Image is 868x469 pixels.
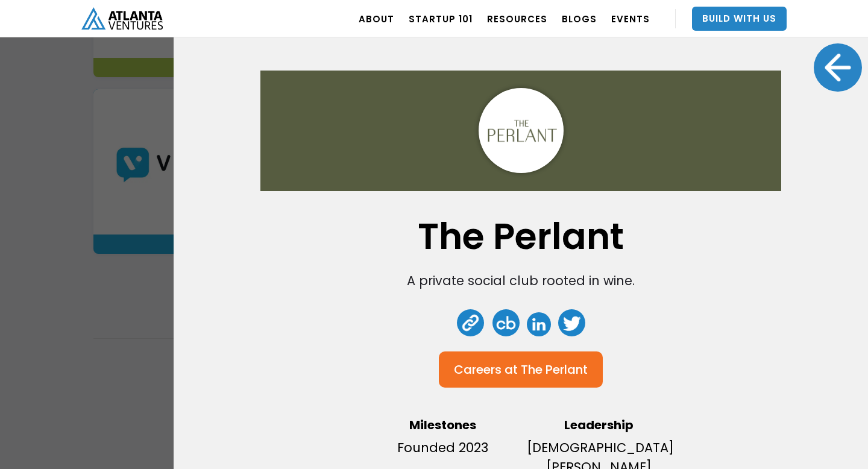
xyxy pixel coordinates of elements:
a: RESOURCES [487,2,547,36]
a: BLOGS [562,2,597,36]
a: ABOUT [359,2,394,36]
img: Company Banner [260,69,781,192]
a: Startup 101 [409,2,473,36]
a: Build With Us [692,7,787,31]
a: EVENTS [611,2,650,36]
